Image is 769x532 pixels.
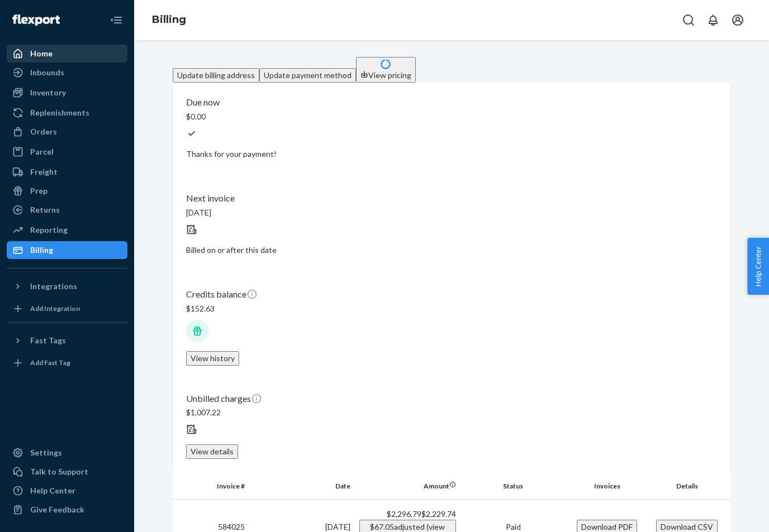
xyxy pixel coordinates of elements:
[30,281,77,292] div: Integrations
[7,300,127,318] a: Add Integration
[30,358,70,367] div: Add Fast Tag
[105,9,127,31] button: Close Navigation
[186,351,239,366] button: View history
[30,185,48,196] div: Prep
[30,87,66,98] div: Inventory
[143,4,195,36] ol: breadcrumbs
[30,504,84,515] div: Give Feedback
[186,288,717,301] p: Credits balance
[747,238,769,295] button: Help Center
[173,68,259,83] button: Update billing address
[30,304,80,313] div: Add Integration
[186,111,717,122] p: $0.00
[648,472,730,499] th: Details
[7,163,127,181] a: Freight
[677,9,700,31] button: Open Search Box
[30,447,62,458] div: Settings
[7,221,127,239] a: Reporting
[30,335,66,346] div: Fast Tags
[7,463,127,481] a: Talk to Support
[30,245,53,256] div: Billing
[30,166,58,178] div: Freight
[186,207,717,218] p: [DATE]
[7,182,127,200] a: Prep
[7,277,127,295] button: Integrations
[30,466,88,477] div: Talk to Support
[7,104,127,122] a: Replenishments
[186,407,717,418] p: $1,007.22
[173,472,249,499] th: Invoice #
[186,192,717,205] p: Next invoice
[566,472,648,499] th: Invoices
[7,84,127,102] a: Inventory
[152,13,186,26] a: Billing
[30,126,57,137] div: Orders
[7,45,127,63] a: Home
[7,482,127,500] a: Help Center
[7,201,127,219] a: Returns
[7,64,127,82] a: Inbounds
[186,444,238,459] button: View details
[7,444,127,462] a: Settings
[186,392,717,405] p: Unbilled charges
[186,245,717,256] p: Billed on or after this date
[727,9,749,31] button: Open account menu
[30,204,60,215] div: Returns
[461,472,566,499] th: Status
[259,68,356,83] button: Update payment method
[7,143,127,161] a: Parcel
[30,485,75,496] div: Help Center
[355,472,461,499] th: Amount
[387,509,421,519] span: $2,296.79
[30,107,89,118] div: Replenishments
[249,472,355,499] th: Date
[7,354,127,372] a: Add Fast Tag
[30,48,53,59] div: Home
[7,501,127,519] button: Give Feedback
[30,146,54,157] div: Parcel
[30,224,68,236] div: Reporting
[702,9,724,31] button: Open notifications
[186,96,717,109] p: Due now
[186,304,215,313] span: $152.63
[12,15,60,26] img: Flexport logo
[356,57,416,83] button: View pricing
[7,332,127,349] button: Fast Tags
[7,241,127,259] a: Billing
[30,67,64,78] div: Inbounds
[7,123,127,141] a: Orders
[186,148,717,160] p: Thanks for your payment!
